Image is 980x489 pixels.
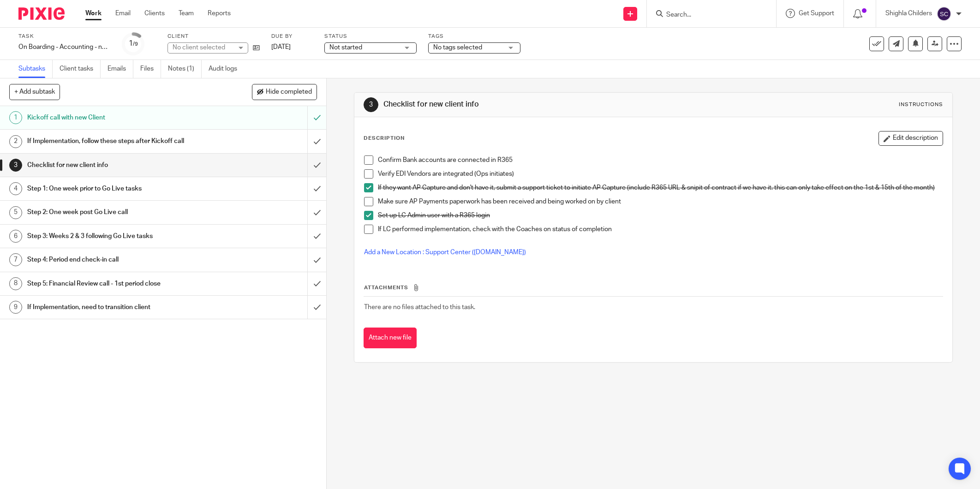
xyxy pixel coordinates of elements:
[27,205,208,219] h1: Step 2: One week post Go Live call
[27,182,208,196] h1: Step 1: One week prior to Go Live tasks
[27,158,208,172] h1: Checklist for new client info
[378,197,943,206] p: Make sure AP Payments paperwork has been received and being worked on by client
[144,9,165,18] a: Clients
[271,44,291,50] span: [DATE]
[9,111,22,124] div: 1
[266,89,312,96] span: Hide completed
[899,101,943,108] div: Instructions
[383,100,673,109] h1: Checklist for new client info
[364,285,408,290] span: Attachments
[252,84,317,100] button: Hide completed
[364,97,378,112] div: 3
[937,6,951,21] img: svg%3E
[168,60,202,78] a: Notes (1)
[364,304,475,310] span: There are no files attached to this task.
[27,229,208,243] h1: Step 3: Weeks 2 & 3 following Go Live tasks
[167,33,260,40] label: Client
[173,43,233,52] div: No client selected
[60,60,101,78] a: Client tasks
[378,211,943,220] p: Set up LC Admin user with a R365 login
[9,230,22,243] div: 6
[378,155,943,165] p: Confirm Bank accounts are connected in R365
[428,33,520,40] label: Tags
[799,10,834,17] span: Get Support
[85,9,102,18] a: Work
[18,42,111,52] div: On Boarding - Accounting - new client
[27,277,208,291] h1: Step 5: Financial Review call - 1st period close
[378,169,943,179] p: Verify EDI Vendors are integrated (Ops initiates)
[133,42,138,47] small: /9
[364,249,526,256] a: Add a New Location : Support Center ([DOMAIN_NAME])
[665,11,748,19] input: Search
[9,159,22,172] div: 3
[271,33,313,40] label: Due by
[9,84,60,100] button: + Add subtask
[27,300,208,314] h1: If Implementation, need to transition client
[179,9,194,18] a: Team
[329,44,362,51] span: Not started
[115,9,131,18] a: Email
[27,134,208,148] h1: If Implementation, follow these steps after Kickoff call
[885,9,932,18] p: Shighla Childers
[364,328,417,348] button: Attach new file
[209,60,244,78] a: Audit logs
[27,111,208,125] h1: Kickoff call with new Client
[9,135,22,148] div: 2
[18,60,53,78] a: Subtasks
[324,33,417,40] label: Status
[378,183,943,192] p: If they want AP Capture and don't have it, submit a support ticket to initiate AP Capture (includ...
[140,60,161,78] a: Files
[878,131,943,146] button: Edit description
[9,206,22,219] div: 5
[433,44,482,51] span: No tags selected
[364,135,405,142] p: Description
[208,9,231,18] a: Reports
[9,301,22,314] div: 9
[18,7,65,20] img: Pixie
[9,277,22,290] div: 8
[378,225,943,234] p: If LC performed implementation, check with the Coaches on status of completion
[108,60,133,78] a: Emails
[129,38,138,49] div: 1
[18,33,111,40] label: Task
[9,253,22,266] div: 7
[27,253,208,267] h1: Step 4: Period end check-in call
[9,182,22,195] div: 4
